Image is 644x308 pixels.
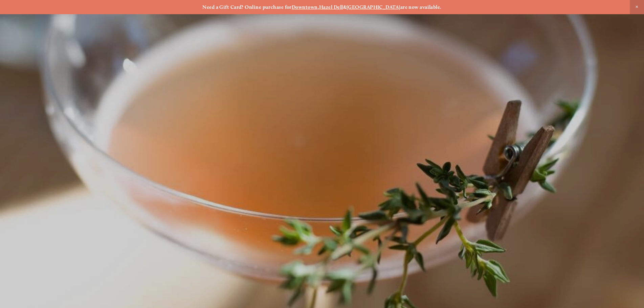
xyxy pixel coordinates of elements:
a: Hazel Dell [319,4,343,10]
strong: Need a Gift Card? Online purchase for [202,4,292,10]
a: Downtown [292,4,318,10]
a: [GEOGRAPHIC_DATA] [347,4,400,10]
strong: are now available. [400,4,442,10]
strong: , [318,4,319,10]
strong: & [343,4,347,10]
